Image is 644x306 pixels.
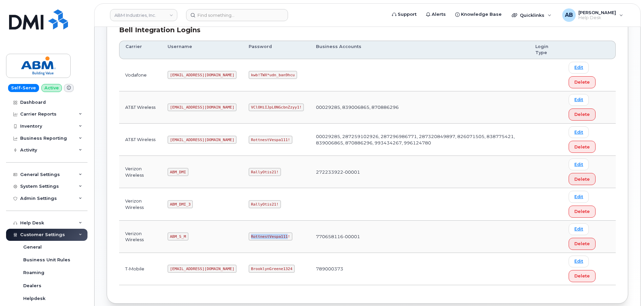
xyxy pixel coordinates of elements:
[520,12,544,18] span: Quicklinks
[162,41,243,59] th: Username
[569,256,589,267] a: Edit
[387,8,421,21] a: Support
[569,62,589,74] a: Edit
[310,124,529,156] td: 00029285, 287259102926, 287296986771, 287320849897, 826071505, 838775421, 839006865, 870886296, 9...
[569,159,589,170] a: Edit
[569,126,589,138] a: Edit
[432,11,446,18] span: Alerts
[558,8,628,22] div: Adam Bake
[310,41,529,59] th: Business Accounts
[119,41,162,59] th: Carrier
[569,223,589,235] a: Edit
[569,238,596,250] button: Delete
[168,168,188,176] code: ABM_DMI
[569,173,596,185] button: Delete
[398,11,417,18] span: Support
[243,41,310,59] th: Password
[249,168,281,176] code: RallyOtis21!
[569,94,589,106] a: Edit
[507,8,556,22] div: Quicklinks
[249,232,292,241] code: RottnestVespa111!
[168,232,188,241] code: ABM_S_M
[574,111,590,118] span: Delete
[565,11,573,19] span: AB
[569,191,589,203] a: Edit
[461,11,502,18] span: Knowledge Base
[186,9,288,21] input: Find something...
[578,15,616,20] span: Help Desk
[574,144,590,150] span: Delete
[529,41,563,59] th: Login Type
[569,141,596,153] button: Delete
[119,91,162,124] td: AT&T Wireless
[310,253,529,285] td: 789000373
[168,136,237,144] code: [EMAIL_ADDRESS][DOMAIN_NAME]
[119,156,162,188] td: Verizon Wireless
[119,188,162,220] td: Verizon Wireless
[574,79,590,85] span: Delete
[119,253,162,285] td: T-Mobile
[578,10,616,15] span: [PERSON_NAME]
[249,265,294,273] code: BrooklynGreene1324
[574,208,590,215] span: Delete
[119,221,162,253] td: Verizon Wireless
[569,206,596,218] button: Delete
[168,265,237,273] code: [EMAIL_ADDRESS][DOMAIN_NAME]
[119,124,162,156] td: AT&T Wireless
[119,25,616,35] div: Bell Integration Logins
[168,71,237,79] code: [EMAIL_ADDRESS][DOMAIN_NAME]
[168,103,237,112] code: [EMAIL_ADDRESS][DOMAIN_NAME]
[249,200,281,208] code: RallyOtis21!
[451,8,506,21] a: Knowledge Base
[310,221,529,253] td: 770658116-00001
[569,108,596,121] button: Delete
[310,156,529,188] td: 272233922-00001
[574,273,590,279] span: Delete
[249,103,304,112] code: VClOHiIJpL0NGcbnZzyy1!
[569,270,596,282] button: Delete
[119,59,162,91] td: Vodafone
[574,176,590,182] span: Delete
[421,8,451,21] a: Alerts
[249,71,297,79] code: kwb!TWX*udn_ban9hcu
[168,200,193,208] code: ABM_DMI_3
[310,91,529,124] td: 00029285, 839006865, 870886296
[574,241,590,247] span: Delete
[569,76,596,88] button: Delete
[110,9,177,21] a: ABM Industries, Inc.
[249,136,292,144] code: RottnestVespa111!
